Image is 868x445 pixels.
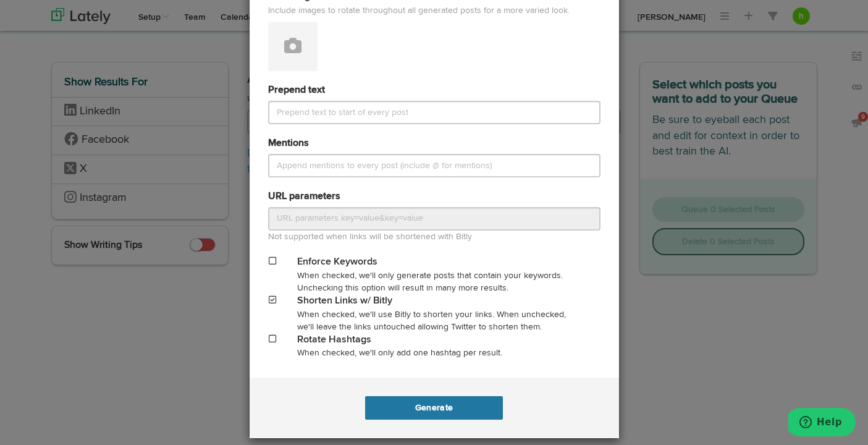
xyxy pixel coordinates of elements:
[268,190,340,204] label: URL parameters
[365,396,503,420] button: Generate
[297,294,571,308] div: Shorten Links w/ Bitly
[268,137,309,151] label: Mentions
[268,4,600,22] span: Include images to rotate throughout all generated posts for a more varied look.
[268,101,600,124] input: Prepend text to start of every post
[268,207,600,231] input: URL parameters key=value&key=value
[268,232,472,241] span: Not supported when links will be shortened with Bitly
[788,408,856,439] iframe: Opens a widget where you can find more information
[297,269,571,294] div: When checked, we'll only generate posts that contain your keywords. Unchecking this option will r...
[297,308,571,333] div: When checked, we'll use Bitly to shorten your links. When unchecked, we'll leave the links untouc...
[268,83,325,98] label: Prepend text
[297,333,571,347] div: Rotate Hashtags
[297,347,571,359] div: When checked, we'll only add one hashtag per result.
[297,255,571,269] div: Enforce Keywords
[268,154,600,177] input: Append mentions to every post (include @ for mentions)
